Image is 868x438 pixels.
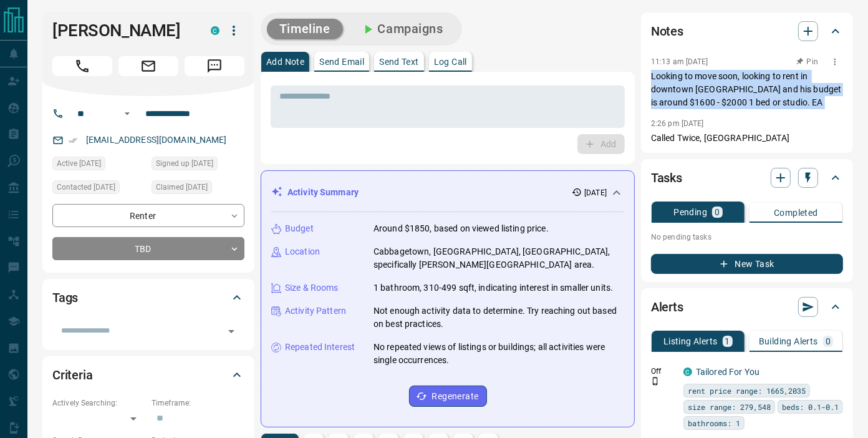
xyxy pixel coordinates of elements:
p: 1 [725,337,730,346]
div: Criteria [52,360,244,390]
p: Actively Searching: [52,397,145,409]
div: condos.ca [683,367,692,376]
p: Building Alerts [759,337,818,346]
div: Notes [651,16,843,46]
div: Wed Sep 10 2025 [152,180,244,198]
p: Send Text [379,57,419,66]
p: Looking to move soon, looking to rent in downtown [GEOGRAPHIC_DATA] and his budget is around $160... [651,70,843,109]
div: Tasks [651,163,843,193]
p: Called Twice, [GEOGRAPHIC_DATA] [651,132,843,145]
p: No repeated views of listings or buildings; all activities were single occurrences. [374,341,624,367]
h2: Tags [52,288,78,308]
svg: Email Verified [69,136,77,145]
span: bathrooms: 1 [688,417,740,429]
p: Timeframe: [152,397,244,409]
p: Activity Summary [287,186,359,199]
h2: Tasks [651,168,682,188]
button: Open [223,323,240,340]
h2: Notes [651,21,683,41]
button: Pin [789,56,826,67]
span: Message [185,56,244,76]
p: Listing Alerts [663,337,718,346]
button: Timeline [267,19,343,39]
div: Wed Sep 10 2025 [52,180,145,198]
p: Log Call [434,57,467,66]
div: Wed Sep 10 2025 [152,157,244,174]
span: Claimed [DATE] [156,181,208,193]
p: No pending tasks [651,228,843,246]
div: Tags [52,283,244,313]
span: size range: 279,548 [688,401,771,413]
div: condos.ca [211,26,219,35]
h1: [PERSON_NAME] [52,21,192,41]
p: [DATE] [584,187,607,198]
span: rent price range: 1665,2035 [688,384,806,397]
p: Pending [673,208,707,217]
span: Email [118,56,178,76]
button: Campaigns [348,19,456,39]
svg: Push Notification Only [651,377,660,386]
button: Regenerate [409,386,487,407]
span: Call [52,56,112,76]
p: Not enough activity data to determine. Try reaching out based on best practices. [374,304,624,331]
p: Repeated Interest [285,341,355,354]
p: Off [651,366,676,377]
span: beds: 0.1-0.1 [782,401,839,413]
div: Alerts [651,292,843,322]
p: 0 [715,208,720,217]
button: Open [120,106,135,121]
span: Signed up [DATE] [156,157,213,170]
p: 1 bathroom, 310-499 sqft, indicating interest in smaller units. [374,281,613,294]
button: New Task [651,254,843,274]
p: 11:13 am [DATE] [651,57,708,66]
p: Location [285,245,320,258]
p: Completed [774,208,818,217]
p: Send Email [319,57,364,66]
p: Cabbagetown, [GEOGRAPHIC_DATA], [GEOGRAPHIC_DATA], specifically [PERSON_NAME][GEOGRAPHIC_DATA] area. [374,245,624,271]
p: Activity Pattern [285,304,346,318]
div: Renter [52,204,244,227]
div: Wed Sep 10 2025 [52,157,145,174]
p: Add Note [266,57,304,66]
a: Tailored For You [696,367,759,377]
span: Contacted [DATE] [57,181,115,193]
span: Active [DATE] [57,157,101,170]
h2: Alerts [651,297,683,317]
p: Budget [285,222,314,235]
h2: Criteria [52,365,93,385]
p: 0 [826,337,831,346]
a: [EMAIL_ADDRESS][DOMAIN_NAME] [86,135,227,145]
p: Size & Rooms [285,281,339,294]
div: TBD [52,237,244,260]
p: Around $1850, based on viewed listing price. [374,222,549,235]
div: Activity Summary[DATE] [271,181,624,204]
p: 2:26 pm [DATE] [651,119,704,128]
